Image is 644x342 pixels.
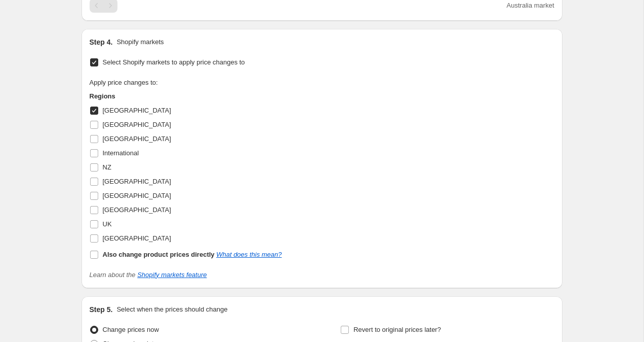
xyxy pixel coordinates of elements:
[90,304,113,315] h2: Step 5.
[103,163,111,171] span: NZ
[90,91,282,101] h3: Regions
[103,135,171,143] span: [GEOGRAPHIC_DATA]
[90,271,207,279] i: Learn about the
[103,58,245,66] span: Select Shopify markets to apply price changes to
[103,206,171,214] span: [GEOGRAPHIC_DATA]
[507,2,554,9] span: Australia market
[103,121,171,128] span: [GEOGRAPHIC_DATA]
[216,251,281,258] a: What does this mean?
[103,192,171,199] span: [GEOGRAPHIC_DATA]
[116,37,164,47] p: Shopify markets
[103,220,112,228] span: UK
[103,234,171,242] span: [GEOGRAPHIC_DATA]
[353,326,441,333] span: Revert to original prices later?
[137,271,207,279] a: Shopify markets feature
[90,37,113,47] h2: Step 4.
[103,326,159,333] span: Change prices now
[103,149,139,157] span: International
[103,178,171,185] span: [GEOGRAPHIC_DATA]
[103,251,215,258] b: Also change product prices directly
[90,79,158,86] span: Apply price changes to:
[116,304,227,315] p: Select when the prices should change
[103,107,171,114] span: [GEOGRAPHIC_DATA]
